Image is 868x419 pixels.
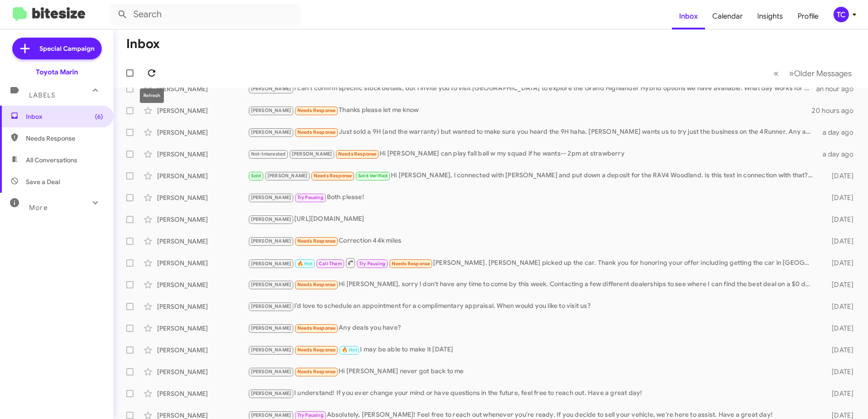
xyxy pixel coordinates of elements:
div: [PERSON_NAME] [157,215,248,224]
div: [DATE] [817,324,861,333]
span: Needs Response [297,347,336,353]
span: [PERSON_NAME] [251,129,291,135]
div: [PERSON_NAME] [157,106,248,115]
div: [DATE] [817,193,861,202]
div: [DATE] [817,171,861,180]
div: Any deals you have? [248,323,817,333]
a: Special Campaign [12,38,102,59]
span: Needs Response [392,261,430,267]
nav: Page navigation example [769,64,857,83]
div: [DATE] [817,237,861,246]
span: [PERSON_NAME] [251,390,291,396]
span: [PERSON_NAME] [251,107,291,113]
div: [PERSON_NAME] [157,237,248,246]
span: Older Messages [794,68,852,78]
span: [PERSON_NAME] [267,173,308,179]
div: [DATE] [817,302,861,311]
div: TC [833,7,849,22]
div: [PERSON_NAME] [157,150,248,159]
span: Call Them [319,261,342,267]
div: [URL][DOMAIN_NAME] [248,214,817,224]
div: [PERSON_NAME] [157,280,248,289]
a: Inbox [672,3,705,29]
span: [PERSON_NAME] [251,216,291,222]
span: Not-Interested [251,151,286,157]
span: Needs Response [314,173,352,179]
span: Special Campaign [39,44,94,53]
span: Save a Deal [26,177,60,186]
span: [PERSON_NAME] [251,282,291,287]
div: [PERSON_NAME] [157,346,248,355]
div: [PERSON_NAME] [157,193,248,202]
span: « [774,68,779,79]
span: Labels [29,91,55,99]
div: Just sold a 9H (and the warranty) but wanted to make sure you heard the 9H haha. [PERSON_NAME] wa... [248,127,817,137]
div: [DATE] [817,346,861,355]
div: [PERSON_NAME] [157,128,248,137]
span: Try Pausing [297,412,324,418]
span: [PERSON_NAME] [251,412,291,418]
span: Needs Response [338,151,377,157]
button: Next [784,64,857,83]
span: [PERSON_NAME] [251,347,291,353]
span: Try Pausing [359,261,385,267]
div: Hi [PERSON_NAME] never got back to me [248,366,817,377]
div: 20 hours ago [812,106,861,115]
div: [DATE] [817,215,861,224]
span: 🔥 Hot [342,347,357,353]
div: [PERSON_NAME] [157,84,248,93]
div: I understand! If you ever change your mind or have questions in the future, feel free to reach ou... [248,388,817,399]
span: All Conversations [26,156,77,165]
span: Needs Response [297,325,336,331]
div: Correction 44k miles [248,236,817,246]
span: [PERSON_NAME] [292,151,332,157]
div: a day ago [817,150,861,159]
span: Needs Response [297,129,336,135]
span: [PERSON_NAME] [251,86,291,92]
div: Refresh [140,88,164,103]
div: [DATE] [817,280,861,289]
div: [PERSON_NAME] [157,367,248,376]
div: I may be able to make it [DATE] [248,345,817,355]
a: Insights [750,3,790,29]
div: [DATE] [817,389,861,398]
h1: Inbox [126,37,160,51]
span: [PERSON_NAME] [251,238,291,244]
div: [DATE] [817,258,861,268]
div: Hi [PERSON_NAME] can play fall ball w my squad if he wants-- 2pm at strawberry [248,149,817,159]
span: [PERSON_NAME] [251,369,291,375]
span: Needs Response [297,107,336,113]
div: Both please! [248,192,817,203]
div: Hi [PERSON_NAME], sorry I don't have any time to come by this week. Contacting a few different de... [248,279,817,290]
div: Toyota Marin [36,68,78,77]
span: Try Pausing [297,195,324,200]
span: [PERSON_NAME] [251,325,291,331]
span: More [29,204,48,212]
div: an hour ago [816,84,861,93]
span: 🔥 Hot [297,261,313,267]
button: Previous [768,64,784,83]
a: Calendar [705,3,750,29]
input: Search [110,4,301,25]
div: [PERSON_NAME]. [PERSON_NAME] picked up the car. Thank you for honoring your offer including getti... [248,257,817,268]
span: Inbox [26,112,103,121]
span: Sold [251,173,261,179]
span: (6) [95,112,103,121]
span: [PERSON_NAME] [251,195,291,200]
span: [PERSON_NAME] [251,261,291,267]
span: Needs Response [26,134,103,143]
div: [PERSON_NAME] [157,324,248,333]
div: [PERSON_NAME] [157,258,248,268]
span: Needs Response [297,282,336,287]
span: Sold Verified [358,173,388,179]
div: a day ago [817,128,861,137]
div: [PERSON_NAME] [157,171,248,180]
span: Needs Response [297,238,336,244]
div: I can't confirm specific stock details, but I invite you to visit [GEOGRAPHIC_DATA] to explore th... [248,83,816,94]
a: Profile [790,3,826,29]
span: [PERSON_NAME] [251,303,291,309]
